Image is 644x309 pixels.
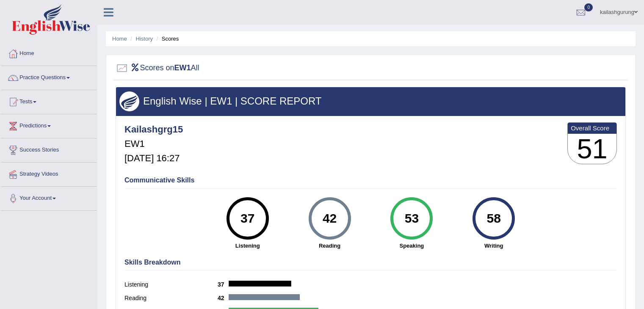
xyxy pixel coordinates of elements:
b: 42 [218,295,229,301]
h3: 51 [568,134,616,164]
b: EW1 [174,63,191,72]
h2: Scores on All [116,62,199,74]
a: Practice Questions [0,66,97,87]
a: Success Stories [0,138,97,160]
a: Strategy Videos [0,163,97,184]
h5: EW1 [124,139,183,149]
span: 0 [584,3,593,11]
a: Home [0,42,97,63]
div: 53 [396,201,427,236]
a: Your Account [0,187,97,208]
strong: Speaking [375,242,448,250]
a: History [136,36,153,42]
h4: Kailashgrg15 [124,124,183,135]
strong: Writing [457,242,531,250]
b: Overall Score [571,124,614,132]
li: Scores [155,35,179,43]
strong: Listening [211,242,285,250]
a: Tests [0,90,97,111]
h4: Skills Breakdown [124,259,617,266]
h5: [DATE] 16:27 [124,153,183,163]
h3: English Wise | EW1 | SCORE REPORT [119,96,622,107]
strong: Reading [293,242,367,250]
a: Predictions [0,114,97,135]
div: 58 [478,201,509,236]
label: Listening [124,280,218,289]
b: 37 [218,281,229,288]
img: wings.png [119,91,139,111]
div: 37 [232,201,263,236]
div: 42 [314,201,345,236]
h4: Communicative Skills [124,177,617,184]
label: Reading [124,294,218,303]
a: Home [112,36,127,42]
